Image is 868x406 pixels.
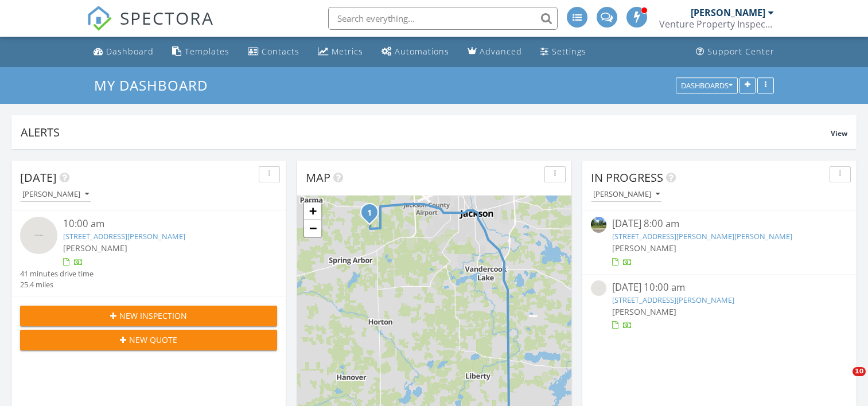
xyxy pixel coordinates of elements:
div: Templates [185,46,229,57]
a: [STREET_ADDRESS][PERSON_NAME] [612,295,734,305]
button: [PERSON_NAME] [20,187,91,202]
div: Dashboard [106,46,154,57]
span: New Inspection [119,310,187,322]
span: [DATE] [20,170,57,185]
span: [PERSON_NAME] [612,243,676,253]
iframe: Intercom live chat [829,367,857,395]
button: New Inspection [20,306,277,326]
div: [DATE] 8:00 am [612,217,826,231]
div: [PERSON_NAME] [691,7,765,18]
a: My Dashboard [94,76,217,95]
a: Dashboard [89,41,158,63]
div: Advanced [480,46,522,57]
span: 10 [853,367,866,376]
a: Zoom out [304,220,321,237]
div: Automations [395,46,449,57]
a: [DATE] 10:00 am [STREET_ADDRESS][PERSON_NAME] [PERSON_NAME] [591,280,848,331]
img: The Best Home Inspection Software - Spectora [87,6,112,31]
a: SPECTORA [87,15,214,40]
span: [PERSON_NAME] [612,306,676,317]
button: Dashboards [676,77,738,93]
div: Settings [552,46,586,57]
a: Settings [536,41,591,63]
a: Automations (Advanced) [377,41,454,63]
div: Contacts [262,46,299,57]
span: [PERSON_NAME] [63,243,127,253]
a: [STREET_ADDRESS][PERSON_NAME][PERSON_NAME] [612,231,792,241]
div: Alerts [21,124,831,140]
span: SPECTORA [120,6,214,30]
div: Support Center [707,46,774,57]
span: In Progress [591,170,663,185]
div: [DATE] 10:00 am [612,280,826,295]
div: 10:00 am [63,217,256,231]
a: Contacts [243,41,304,63]
div: Metrics [332,46,363,57]
a: [STREET_ADDRESS][PERSON_NAME] [63,231,185,241]
img: streetview [20,217,57,254]
div: Venture Property Inspections, LLC [659,18,774,30]
a: 10:00 am [STREET_ADDRESS][PERSON_NAME] [PERSON_NAME] 41 minutes drive time 25.4 miles [20,217,277,290]
a: Support Center [691,41,779,63]
span: Map [306,170,330,185]
span: New Quote [129,334,177,346]
button: [PERSON_NAME] [591,187,662,202]
div: [PERSON_NAME] [22,190,89,198]
img: streetview [591,217,606,232]
div: [PERSON_NAME] [593,190,660,198]
a: Metrics [313,41,368,63]
span: View [831,128,847,138]
i: 1 [367,209,372,217]
img: streetview [591,280,606,296]
a: Templates [168,41,234,63]
a: Advanced [463,41,527,63]
div: 41 minutes drive time [20,268,94,279]
div: 25.4 miles [20,279,94,290]
a: Zoom in [304,202,321,220]
div: Dashboards [681,81,733,89]
a: [DATE] 8:00 am [STREET_ADDRESS][PERSON_NAME][PERSON_NAME] [PERSON_NAME] [591,217,848,268]
button: New Quote [20,330,277,350]
input: Search everything... [328,7,558,30]
div: 6460 McCain Rd, Spring Arbor, MI 49283 [369,212,376,219]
